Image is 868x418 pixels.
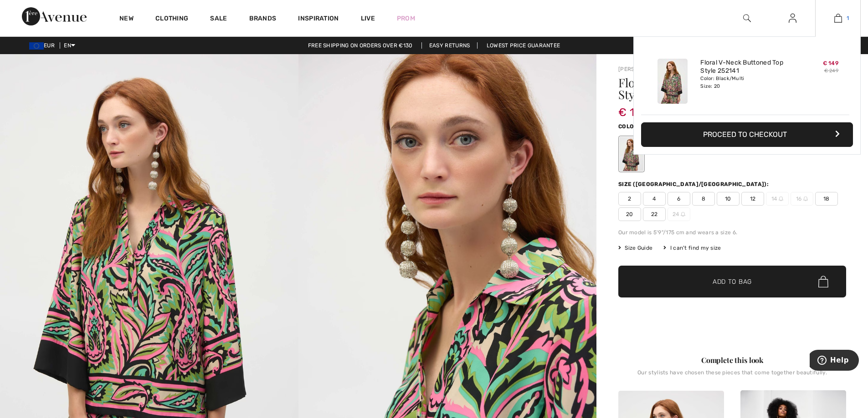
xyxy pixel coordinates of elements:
a: Easy Returns [421,42,478,49]
span: € 149 [618,97,648,119]
a: 1 [816,13,860,24]
span: 20 [618,207,641,221]
a: [PERSON_NAME] [618,66,664,72]
span: 10 [717,192,740,206]
div: Color: Black/Multi Size: 20 [700,75,790,90]
img: My Info [789,13,796,24]
span: 22 [643,207,666,221]
iframe: Opens a widget where you can find more information [810,350,859,373]
a: Brands [249,15,277,24]
img: My Bag [834,13,842,24]
div: Our stylists have chosen these pieces that come together beautifully. [618,369,846,383]
a: Live [361,14,375,23]
span: 6 [668,192,690,206]
span: 1 [847,14,849,22]
span: 14 [766,192,789,206]
span: Add to Bag [713,277,752,287]
a: New [119,15,134,24]
span: Size Guide [618,244,652,252]
span: 18 [815,192,838,206]
span: Color: [618,123,640,130]
span: 12 [741,192,764,206]
h1: Floral V-neck Buttoned Top Style 252141 [618,77,808,101]
span: EN [64,42,75,49]
span: 16 [791,192,813,206]
a: Sign In [781,13,804,24]
img: ring-m.svg [803,196,808,201]
a: Floral V-Neck Buttoned Top Style 252141 [700,59,790,75]
a: Sale [210,15,227,24]
img: Bag.svg [818,276,828,287]
img: ring-m.svg [779,196,783,201]
span: 4 [643,192,666,206]
a: Clothing [155,15,188,24]
a: Prom [397,14,415,23]
s: € 249 [824,68,839,74]
button: Proceed to Checkout [641,122,853,147]
a: Free shipping on orders over €130 [301,42,420,49]
div: Black/Multi [620,137,643,171]
div: Our model is 5'9"/175 cm and wears a size 6. [618,228,846,237]
span: 2 [618,192,641,206]
span: Inspiration [298,15,339,24]
img: 1ère Avenue [22,7,87,25]
span: EUR [29,42,58,49]
span: € 149 [823,60,839,66]
div: Size ([GEOGRAPHIC_DATA]/[GEOGRAPHIC_DATA]): [618,180,770,188]
img: Floral V-Neck Buttoned Top Style 252141 [657,59,688,104]
img: ring-m.svg [681,212,685,217]
button: Add to Bag [618,266,846,297]
img: Euro [29,42,44,50]
span: 24 [668,207,690,221]
span: 8 [692,192,715,206]
div: I can't find my size [663,244,721,252]
img: search the website [743,13,751,24]
div: Complete this look [618,355,846,366]
a: Lowest Price Guarantee [479,42,568,49]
